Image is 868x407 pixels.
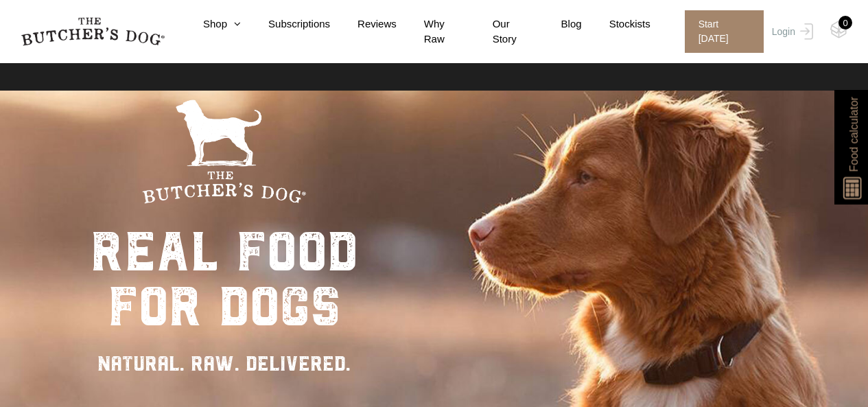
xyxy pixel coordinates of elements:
[91,224,358,334] div: real food for dogs
[91,348,358,379] div: NATURAL. RAW. DELIVERED.
[582,16,650,32] a: Stockists
[845,97,862,172] span: Food calculator
[534,16,582,32] a: Blog
[241,16,330,32] a: Subscriptions
[397,16,465,47] a: Why Raw
[838,16,852,30] div: 0
[465,16,534,47] a: Our Story
[176,16,241,32] a: Shop
[769,10,813,53] a: Login
[671,10,769,53] a: Start [DATE]
[830,21,847,38] img: TBD_Cart-Empty.png
[685,10,764,53] span: Start [DATE]
[330,16,397,32] a: Reviews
